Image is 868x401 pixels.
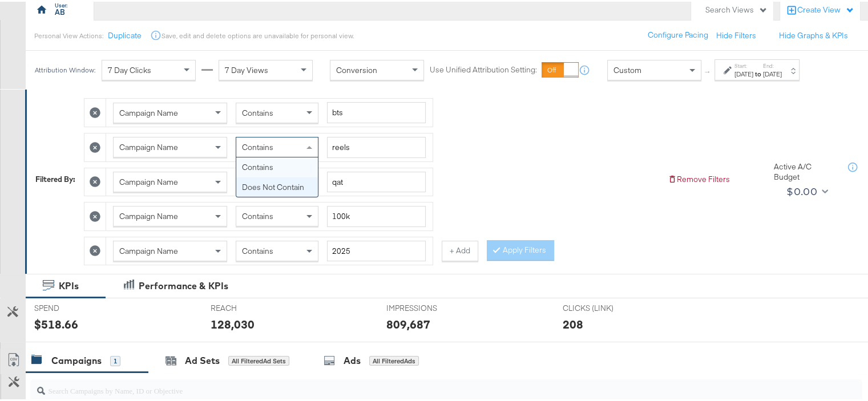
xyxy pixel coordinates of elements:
button: Configure Pacing [640,23,716,44]
div: Does Not Contain [236,176,318,196]
span: ↑ [703,68,713,72]
div: Performance & KPIs [139,278,228,291]
span: Contains [242,244,273,254]
span: Campaign Name [119,175,178,185]
span: Custom [613,63,641,74]
label: Start: [734,60,753,68]
button: + Add [442,239,478,260]
strong: to [753,68,763,76]
div: Personal View Actions: [34,30,103,39]
div: [DATE] [734,68,753,77]
button: Hide Graphs & KPIs [779,29,848,39]
button: Hide Filters [716,29,756,39]
div: 208 [563,314,583,331]
div: $0.00 [786,181,817,199]
div: Save, edit and delete options are unavailable for personal view. [162,30,354,39]
span: Campaign Name [119,106,178,116]
input: Enter a search term [327,135,426,156]
div: All Filtered Ad Sets [228,354,289,364]
div: $518.66 [34,314,78,331]
button: $0.00 [782,181,830,199]
span: CLICKS (LINK) [563,301,648,312]
div: Ads [344,353,361,366]
div: 1 [110,354,120,364]
input: Enter a search term [327,170,426,191]
div: Filtered By: [35,172,75,183]
div: All Filtered Ads [369,354,419,364]
span: SPEND [34,301,120,312]
div: AB [55,5,65,16]
input: Enter a search term [327,204,426,225]
span: 7 Day Clicks [108,63,151,74]
span: 7 Day Views [225,63,268,74]
button: Remove Filters [668,172,730,183]
div: Active A/C Budget [774,160,837,181]
span: IMPRESSIONS [386,301,472,312]
span: Contains [242,106,273,116]
button: Duplicate [108,29,142,39]
span: Contains [242,209,273,220]
div: Ad Sets [185,353,220,366]
div: [DATE] [763,68,782,77]
span: Campaign Name [119,209,178,220]
div: 128,030 [211,314,255,331]
div: KPIs [59,278,79,291]
input: Enter a search term [327,100,426,121]
input: Search Campaigns by Name, ID or Objective [45,373,788,395]
span: REACH [211,301,296,312]
div: Search Views [705,3,768,14]
label: End: [763,60,782,68]
div: Contains [236,156,318,176]
input: Enter a search term [327,239,426,260]
div: 809,687 [386,314,430,331]
span: Campaign Name [119,244,178,254]
span: Contains [242,140,273,151]
label: Use Unified Attribution Setting: [430,63,537,74]
span: Conversion [336,63,377,74]
div: Attribution Window: [34,64,96,72]
span: Campaign Name [119,140,178,151]
div: Create View [797,3,854,14]
div: Campaigns [51,353,102,366]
